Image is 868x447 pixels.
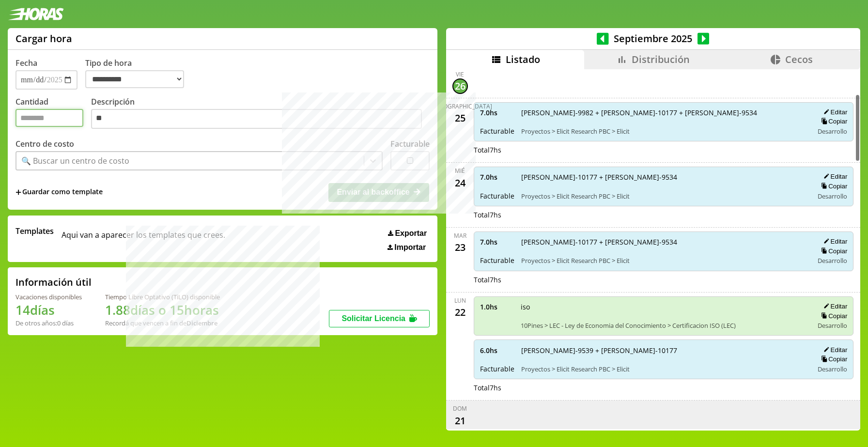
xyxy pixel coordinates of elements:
button: Editar [821,237,847,246]
span: Proyectos > Elicit Research PBC > Elicit [521,365,807,373]
span: [PERSON_NAME]-9982 + [PERSON_NAME]-10177 + [PERSON_NAME]-9534 [521,108,807,117]
span: Importar [394,243,426,252]
span: Listado [506,53,540,66]
div: mié [455,167,465,175]
label: Tipo de hora [85,58,192,90]
div: Total 7 hs [474,145,854,154]
span: Desarrollo [818,321,847,330]
b: Diciembre [186,319,217,327]
button: Copiar [818,117,847,125]
span: 7.0 hs [480,108,514,117]
textarea: Descripción [91,109,422,129]
span: Septiembre 2025 [609,32,697,45]
span: Proyectos > Elicit Research PBC > Elicit [521,192,807,200]
span: Templates [15,226,54,236]
div: 21 [452,413,468,428]
span: Solicitar Licencia [341,314,405,323]
span: Exportar [395,229,427,238]
div: Total 7 hs [474,210,854,219]
h1: 14 días [15,301,82,319]
label: Cantidad [15,96,91,132]
img: logotipo [8,8,64,20]
span: 6.0 hs [480,346,514,355]
div: scrollable content [446,69,860,429]
span: +Guardar como template [15,187,103,198]
div: Recordá que vencen a fin de [105,319,220,327]
span: Facturable [480,126,514,136]
span: Cecos [785,53,813,66]
span: Facturable [480,256,514,265]
span: Facturable [480,364,514,373]
h2: Información útil [15,276,92,289]
span: Desarrollo [818,192,847,200]
span: Aqui van a aparecer los templates que crees. [62,226,225,252]
label: Centro de costo [15,139,74,149]
button: Copiar [818,247,847,255]
div: Vacaciones disponibles [15,293,82,301]
label: Fecha [15,58,37,68]
select: Tipo de hora [85,70,184,88]
div: vie [456,70,464,78]
span: 1.0 hs [480,302,514,311]
div: De otros años: 0 días [15,319,82,327]
span: Proyectos > Elicit Research PBC > Elicit [521,127,807,136]
span: [PERSON_NAME]-9539 + [PERSON_NAME]-10177 [521,346,807,355]
button: Exportar [385,229,430,238]
button: Copiar [818,355,847,363]
label: Descripción [91,96,430,132]
span: Proyectos > Elicit Research PBC > Elicit [521,256,807,265]
button: Editar [821,302,847,310]
span: Facturable [480,191,514,200]
span: Desarrollo [818,365,847,373]
span: iso [521,302,807,311]
button: Solicitar Licencia [329,310,430,327]
button: Copiar [818,182,847,190]
div: Total 7 hs [474,383,854,392]
button: Editar [821,346,847,354]
span: Desarrollo [818,256,847,265]
h1: 1.88 días o 15 horas [105,301,220,319]
input: Cantidad [15,109,83,127]
button: Editar [821,172,847,181]
div: 25 [452,110,468,126]
div: 26 [452,78,468,94]
span: 7.0 hs [480,237,514,247]
button: Editar [821,108,847,116]
label: Facturable [390,139,430,149]
div: 22 [452,305,468,320]
div: mar [454,231,466,240]
div: dom [453,404,467,413]
span: Distribución [632,53,690,66]
div: 🔍 Buscar un centro de costo [21,155,129,166]
span: + [15,187,21,198]
div: [DEMOGRAPHIC_DATA] [428,102,492,110]
div: Total 7 hs [474,275,854,284]
div: Tiempo Libre Optativo (TiLO) disponible [105,293,220,301]
div: lun [454,296,466,305]
span: Desarrollo [818,127,847,136]
span: [PERSON_NAME]-10177 + [PERSON_NAME]-9534 [521,237,807,247]
span: 7.0 hs [480,172,514,182]
h1: Cargar hora [15,32,72,45]
div: 23 [452,240,468,255]
button: Copiar [818,312,847,320]
span: [PERSON_NAME]-10177 + [PERSON_NAME]-9534 [521,172,807,182]
div: 24 [452,175,468,190]
span: 10Pines > LEC - Ley de Economia del Conocimiento > Certificacion ISO (LEC) [521,321,807,330]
